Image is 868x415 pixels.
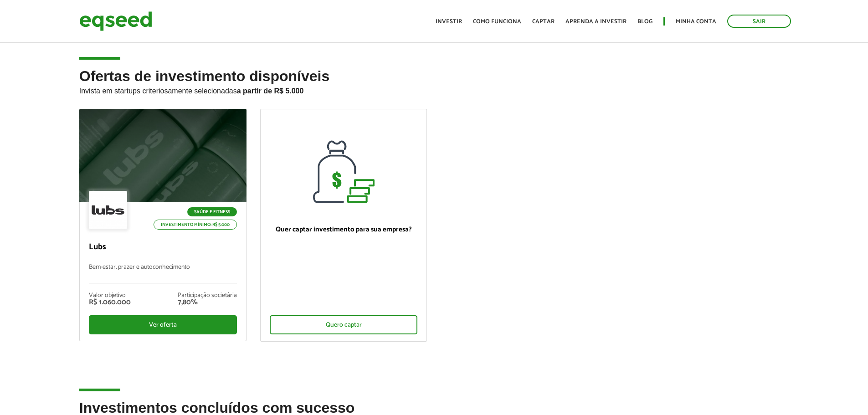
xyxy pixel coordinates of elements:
[473,19,521,25] a: Como funciona
[79,9,152,33] img: EqSeed
[79,109,247,341] a: Saúde e Fitness Investimento mínimo: R$ 5.000 Lubs Bem-estar, prazer e autoconhecimento Valor obj...
[89,242,237,252] p: Lubs
[676,19,716,25] a: Minha conta
[89,264,237,283] p: Bem-estar, prazer e autoconhecimento
[727,15,791,28] a: Sair
[637,19,652,25] a: Blog
[270,225,418,234] p: Quer captar investimento para sua empresa?
[565,19,627,25] a: Aprenda a investir
[89,292,131,299] div: Valor objetivo
[178,299,237,306] div: 7,80%
[237,87,304,95] strong: a partir de R$ 5.000
[270,315,418,334] div: Quero captar
[178,292,237,299] div: Participação societária
[89,299,131,306] div: R$ 1.060.000
[260,109,427,342] a: Quer captar investimento para sua empresa? Quero captar
[79,68,789,109] h2: Ofertas de investimento disponíveis
[436,19,462,25] a: Investir
[79,84,789,95] p: Invista em startups criteriosamente selecionadas
[154,220,237,230] p: Investimento mínimo: R$ 5.000
[187,207,237,216] p: Saúde e Fitness
[89,315,237,334] div: Ver oferta
[532,19,555,25] a: Captar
